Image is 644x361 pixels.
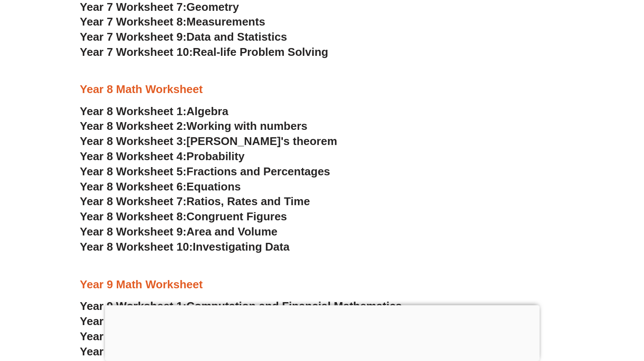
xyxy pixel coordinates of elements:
[601,319,644,361] iframe: Chat Widget
[80,210,287,223] a: Year 8 Worksheet 8:Congruent Figures
[80,225,187,238] span: Year 8 Worksheet 9:
[80,82,564,97] h3: Year 8 Math Worksheet
[80,345,300,358] a: Year 9 Worksheet 4: Linear Relationships
[186,150,244,163] span: Probability
[186,15,265,28] span: Measurements
[80,0,239,13] a: Year 7 Worksheet 7:Geometry
[80,150,187,163] span: Year 8 Worksheet 4:
[80,180,187,193] span: Year 8 Worksheet 6:
[80,135,187,148] span: Year 8 Worksheet 3:
[192,45,328,58] span: Real-life Problem Solving
[186,225,277,238] span: Area and Volume
[80,15,187,28] span: Year 7 Worksheet 8:
[186,119,308,132] span: Working with numbers
[186,180,241,193] span: Equations
[80,45,193,58] span: Year 7 Worksheet 10:
[80,15,265,28] a: Year 7 Worksheet 8:Measurements
[80,105,228,118] a: Year 8 Worksheet 1:Algebra
[80,314,187,327] span: Year 9 Worksheet 2:
[80,329,308,342] a: Year 9 Worksheet 3:Right-angled Triangles
[186,165,330,178] span: Fractions and Percentages
[80,225,278,238] a: Year 8 Worksheet 9:Area and Volume
[80,240,290,253] a: Year 8 Worksheet 10:Investigating Data
[186,135,337,148] span: [PERSON_NAME]'s theorem
[80,30,187,43] span: Year 7 Worksheet 9:
[80,329,187,342] span: Year 9 Worksheet 3:
[80,119,187,132] span: Year 8 Worksheet 2:
[80,105,187,118] span: Year 8 Worksheet 1:
[80,210,187,223] span: Year 8 Worksheet 8:
[186,210,287,223] span: Congruent Figures
[80,0,187,13] span: Year 7 Worksheet 7:
[186,105,228,118] span: Algebra
[186,299,402,312] span: Computation and Financial Mathematics
[80,240,193,253] span: Year 8 Worksheet 10:
[80,195,187,208] span: Year 8 Worksheet 7:
[80,165,330,178] a: Year 8 Worksheet 5:Fractions and Percentages
[80,299,187,312] span: Year 9 Worksheet 1:
[80,277,564,292] h3: Year 9 Math Worksheet
[80,30,287,43] a: Year 7 Worksheet 9:Data and Statistics
[186,195,310,208] span: Ratios, Rates and Time
[80,45,328,58] a: Year 7 Worksheet 10:Real-life Problem Solving
[80,314,402,327] a: Year 9 Worksheet 2:Expressions, Equations and Inequalities
[80,119,308,132] a: Year 8 Worksheet 2:Working with numbers
[192,240,289,253] span: Investigating Data
[80,195,310,208] a: Year 8 Worksheet 7:Ratios, Rates and Time
[186,0,239,13] span: Geometry
[80,180,241,193] a: Year 8 Worksheet 6:Equations
[80,165,187,178] span: Year 8 Worksheet 5:
[105,305,539,359] iframe: Advertisement
[186,30,287,43] span: Data and Statistics
[80,299,402,312] a: Year 9 Worksheet 1:Computation and Financial Mathematics
[80,135,337,148] a: Year 8 Worksheet 3:[PERSON_NAME]'s theorem
[80,150,245,163] a: Year 8 Worksheet 4:Probability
